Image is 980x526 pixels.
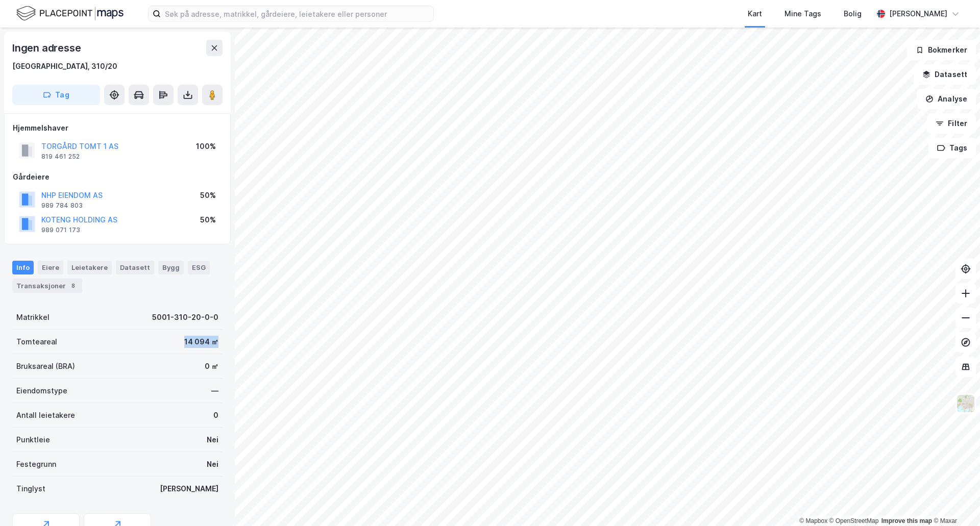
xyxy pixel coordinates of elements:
img: logo.f888ab2527a4732fd821a326f86c7f29.svg [16,5,124,22]
iframe: Chat Widget [929,477,980,526]
div: Tinglyst [16,483,45,495]
div: Festegrunn [16,458,56,470]
a: Mapbox [799,517,827,524]
a: Improve this map [881,517,932,524]
button: Analyse [917,89,976,109]
div: Tomteareal [16,336,57,348]
div: Info [12,261,34,274]
button: Filter [927,113,976,134]
div: 989 071 173 [41,226,80,234]
div: 100% [196,140,216,153]
div: Antall leietakere [16,409,75,421]
div: Transaksjoner [12,279,82,293]
div: Bruksareal (BRA) [16,360,75,372]
div: Kontrollprogram for chat [929,477,980,526]
input: Søk på adresse, matrikkel, gårdeiere, leietakere eller personer [161,6,433,21]
div: Gårdeiere [13,171,222,183]
a: OpenStreetMap [829,517,879,524]
div: Nei [207,458,218,470]
div: 8 [68,281,78,291]
div: 0 ㎡ [205,360,218,372]
div: 819 461 252 [41,153,80,161]
div: 0 [213,409,218,421]
button: Datasett [914,64,976,85]
div: Matrikkel [16,311,50,323]
div: Datasett [116,261,154,274]
div: Leietakere [67,261,112,274]
button: Tag [12,85,100,105]
img: Z [956,394,975,413]
div: ESG [188,261,210,274]
div: Eiendomstype [16,385,67,397]
div: 50% [200,214,216,226]
div: [PERSON_NAME] [889,8,947,20]
div: Ingen adresse [12,40,83,56]
div: Nei [207,434,218,446]
div: — [211,385,218,397]
button: Bokmerker [907,40,976,60]
div: 14 094 ㎡ [184,336,218,348]
div: Hjemmelshaver [13,122,222,134]
div: Bygg [158,261,184,274]
div: 50% [200,189,216,202]
div: Punktleie [16,434,50,446]
div: Eiere [38,261,63,274]
div: Mine Tags [785,8,821,20]
div: [GEOGRAPHIC_DATA], 310/20 [12,60,117,72]
button: Tags [928,138,976,158]
div: 989 784 803 [41,202,83,210]
div: [PERSON_NAME] [160,483,218,495]
div: Bolig [844,8,862,20]
div: 5001-310-20-0-0 [152,311,218,323]
div: Kart [748,8,762,20]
